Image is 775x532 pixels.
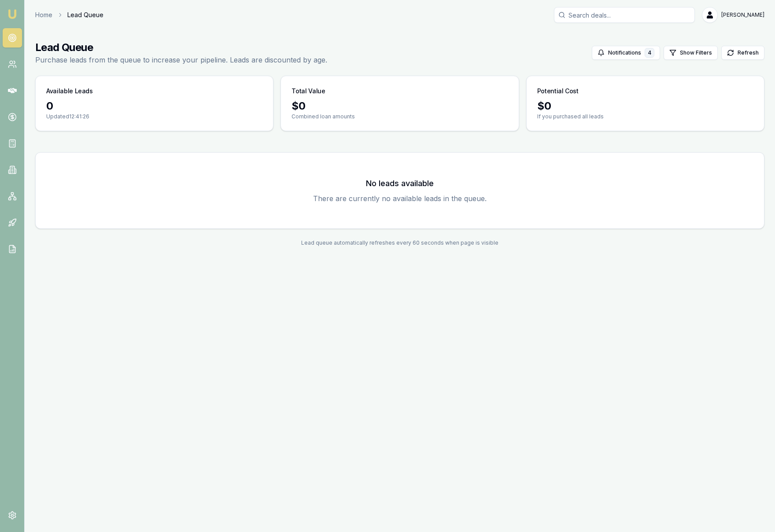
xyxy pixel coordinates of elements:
[537,99,753,113] div: $ 0
[592,46,660,60] button: Notifications4
[292,87,325,95] h3: Total Value
[537,87,579,95] h3: Potential Cost
[721,11,764,18] span: [PERSON_NAME]
[46,193,753,204] p: There are currently no available leads in the queue.
[537,113,753,120] p: If you purchased all leads
[35,55,327,65] p: Purchase leads from the queue to increase your pipeline. Leads are discounted by age.
[67,11,103,19] span: Lead Queue
[35,239,764,246] div: Lead queue automatically refreshes every 60 seconds when page is visible
[554,7,695,23] input: Search deals
[46,87,93,95] h3: Available Leads
[35,40,327,55] h1: Lead Queue
[292,99,508,113] div: $ 0
[46,99,262,113] div: 0
[46,113,262,120] p: Updated 12:41:26
[664,46,718,60] button: Show Filters
[46,177,753,190] h3: No leads available
[35,11,103,19] nav: breadcrumb
[292,113,508,120] p: Combined loan amounts
[7,9,18,19] img: emu-icon-u.png
[721,46,764,60] button: Refresh
[645,48,654,58] div: 4
[35,11,52,19] a: Home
